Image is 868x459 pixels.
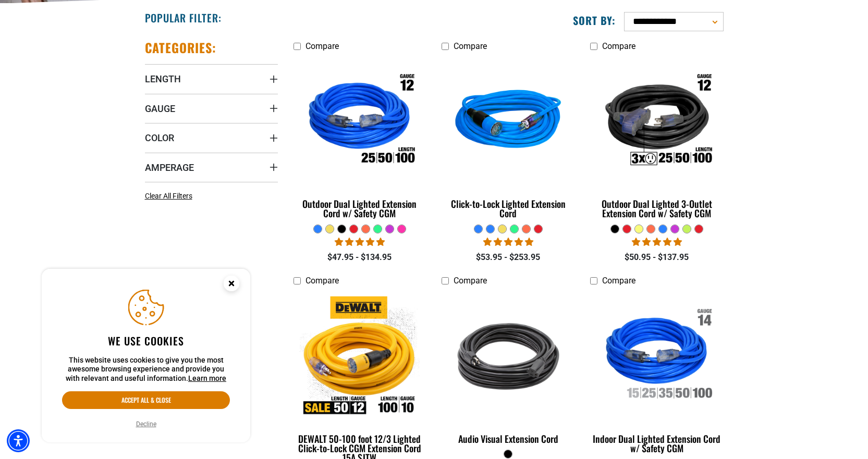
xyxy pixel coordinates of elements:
span: Compare [454,41,487,51]
span: Amperage [145,162,194,173]
img: Outdoor Dual Lighted Extension Cord w/ Safety CGM [294,61,425,181]
span: Compare [305,41,339,51]
img: DEWALT 50-100 foot 12/3 Lighted Click-to-Lock CGM Extension Cord 15A SJTW [294,296,425,416]
a: Outdoor Dual Lighted 3-Outlet Extension Cord w/ Safety CGM Outdoor Dual Lighted 3-Outlet Extensio... [590,56,723,224]
span: Length [145,73,181,85]
span: 4.80 stars [632,237,682,247]
label: Sort by: [573,14,616,27]
div: $50.95 - $137.95 [590,251,723,264]
h2: Categories: [145,40,217,56]
button: Accept all & close [62,391,230,409]
span: Compare [454,276,487,286]
a: This website uses cookies to give you the most awesome browsing experience and provide you with r... [188,374,226,382]
span: 4.81 stars [335,237,385,247]
div: Accessibility Menu [7,429,30,452]
summary: Length [145,64,278,93]
img: black [443,296,574,416]
span: 4.87 stars [483,237,533,247]
summary: Color [145,123,278,152]
img: Indoor Dual Lighted Extension Cord w/ Safety CGM [591,296,723,416]
span: Compare [602,41,635,51]
span: Compare [305,276,339,286]
span: Color [145,132,174,144]
div: Audio Visual Extension Cord [442,434,574,443]
summary: Amperage [145,153,278,182]
span: Gauge [145,103,175,115]
button: Close this option [213,269,250,301]
a: blue Click-to-Lock Lighted Extension Cord [442,56,574,224]
img: blue [443,61,574,181]
div: Indoor Dual Lighted Extension Cord w/ Safety CGM [590,434,723,453]
button: Decline [133,419,160,429]
div: Outdoor Dual Lighted Extension Cord w/ Safety CGM [294,199,426,218]
a: Clear All Filters [145,191,197,202]
p: This website uses cookies to give you the most awesome browsing experience and provide you with r... [62,356,230,383]
h2: Popular Filter: [145,11,222,24]
summary: Gauge [145,94,278,123]
aside: Cookie Consent [42,269,250,443]
div: Outdoor Dual Lighted 3-Outlet Extension Cord w/ Safety CGM [590,199,723,218]
a: Outdoor Dual Lighted Extension Cord w/ Safety CGM Outdoor Dual Lighted Extension Cord w/ Safety CGM [294,56,426,224]
div: $53.95 - $253.95 [442,251,574,264]
a: black Audio Visual Extension Cord [442,291,574,450]
div: $47.95 - $134.95 [294,251,426,264]
img: Outdoor Dual Lighted 3-Outlet Extension Cord w/ Safety CGM [591,61,723,181]
span: Clear All Filters [145,192,192,200]
div: Click-to-Lock Lighted Extension Cord [442,199,574,218]
a: Indoor Dual Lighted Extension Cord w/ Safety CGM Indoor Dual Lighted Extension Cord w/ Safety CGM [590,291,723,459]
span: Compare [602,276,635,286]
h2: We use cookies [62,334,230,348]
